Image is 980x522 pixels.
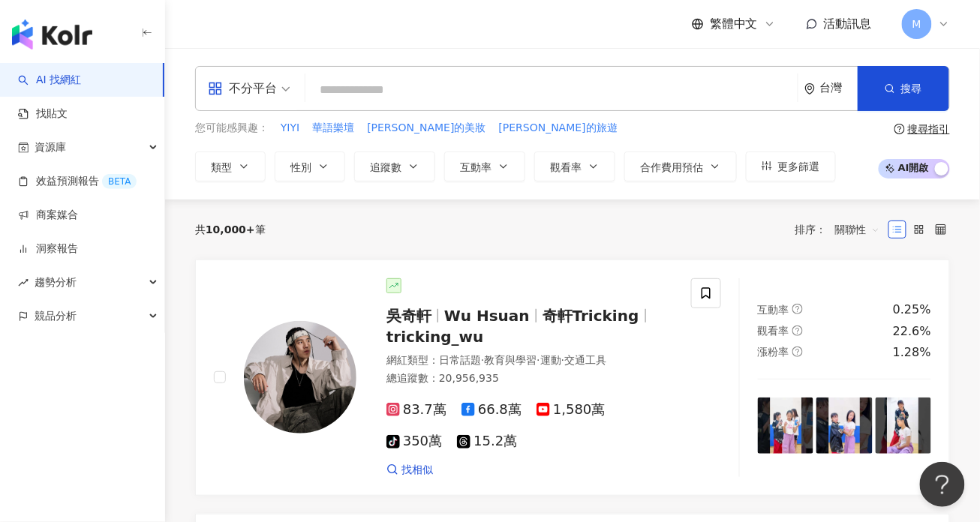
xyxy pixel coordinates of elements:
[893,301,931,318] div: 0.25%
[211,161,232,173] span: 類型
[460,161,492,173] span: 互動率
[792,304,803,314] span: question-circle
[195,259,950,496] a: KOL Avatar吳奇軒Wu Hsuan奇軒Trickingtricking_wu網紅類型：日常話題·教育與學習·運動·交通工具總追蹤數：20,956,93583.7萬66.8萬1,580萬3...
[195,121,269,136] span: 您可能感興趣：
[564,354,606,366] span: 交通工具
[537,354,540,366] span: ·
[386,353,673,368] div: 網紅類型 ：
[640,161,703,173] span: 合作費用預估
[561,354,564,366] span: ·
[876,397,931,453] img: post-image
[792,346,803,357] span: question-circle
[386,328,484,346] span: tricking_wu
[370,161,401,173] span: 追蹤數
[908,123,950,135] div: 搜尋指引
[386,433,442,449] span: 350萬
[746,151,836,181] button: 更多篩選
[758,304,789,316] span: 互動率
[208,76,277,100] div: 不分平台
[18,174,137,189] a: 效益預測報告BETA
[401,463,433,478] span: 找相似
[281,121,299,136] span: YIYI
[444,307,530,325] span: Wu Hsuan
[824,16,872,31] span: 活動訊息
[778,160,820,172] span: 更多篩選
[18,73,81,88] a: searchAI 找網紅
[386,463,433,478] a: 找相似
[206,223,255,235] span: 10,000+
[244,321,356,433] img: KOL Avatar
[195,223,266,235] div: 共 筆
[280,120,300,136] button: YIYI
[901,82,922,94] span: 搜尋
[540,354,561,366] span: 運動
[758,397,813,453] img: post-image
[534,151,615,181] button: 觀看率
[457,433,517,449] span: 15.2萬
[461,402,522,418] span: 66.8萬
[710,16,758,32] span: 繁體中文
[481,354,484,366] span: ·
[386,371,673,386] div: 總追蹤數 ： 20,956,935
[816,397,872,453] img: post-image
[18,277,29,288] span: rise
[386,402,446,418] span: 83.7萬
[312,121,354,136] span: 華語樂壇
[758,346,789,358] span: 漲粉率
[795,217,888,241] div: 排序：
[858,66,949,111] button: 搜尋
[804,83,816,94] span: environment
[537,402,606,418] span: 1,580萬
[543,307,639,325] span: 奇軒Tricking
[354,151,435,181] button: 追蹤數
[439,354,481,366] span: 日常話題
[912,16,921,32] span: M
[499,121,618,136] span: [PERSON_NAME]的旅遊
[35,265,77,299] span: 趨勢分析
[893,344,931,361] div: 1.28%
[920,462,965,507] iframe: Help Scout Beacon - Open
[18,106,68,121] a: 找貼文
[624,151,737,181] button: 合作費用預估
[275,151,345,181] button: 性別
[835,217,880,241] span: 關聯性
[35,130,66,164] span: 資源庫
[18,208,78,223] a: 商案媒合
[12,19,92,49] img: logo
[792,325,803,336] span: question-circle
[444,151,525,181] button: 互動率
[484,354,537,366] span: 教育與學習
[758,325,789,337] span: 觀看率
[893,323,931,340] div: 22.6%
[894,124,905,134] span: question-circle
[550,161,582,173] span: 觀看率
[498,120,618,136] button: [PERSON_NAME]的旅遊
[290,161,311,173] span: 性別
[195,151,266,181] button: 類型
[18,241,78,256] a: 洞察報告
[366,120,486,136] button: [PERSON_NAME]的美妝
[386,307,431,325] span: 吳奇軒
[35,299,77,333] span: 競品分析
[208,81,223,96] span: appstore
[311,120,355,136] button: 華語樂壇
[367,121,485,136] span: [PERSON_NAME]的美妝
[820,82,858,94] div: 台灣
